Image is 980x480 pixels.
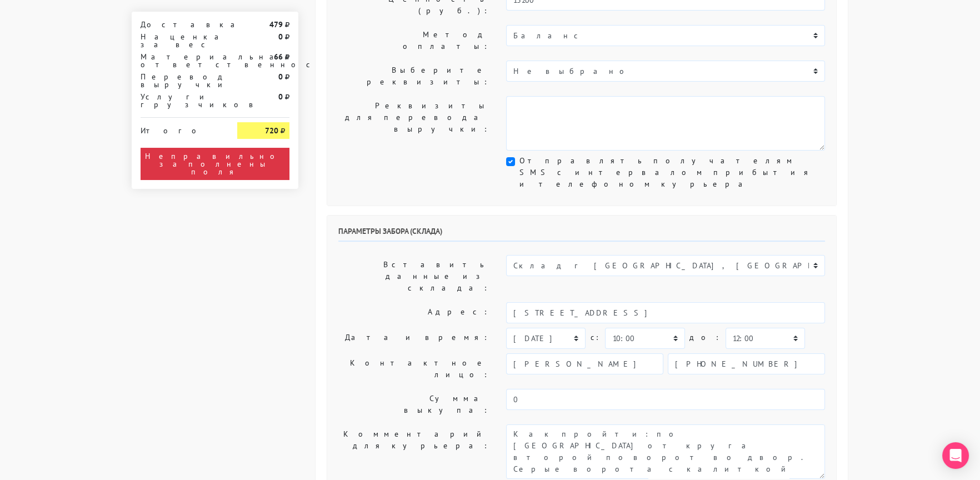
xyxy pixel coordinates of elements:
[265,126,278,136] strong: 720
[330,61,498,92] label: Выберите реквизиты:
[141,148,289,180] div: Неправильно заполнены поля
[132,21,229,28] div: Доставка
[338,227,825,242] h6: Параметры забора (склада)
[132,53,229,68] div: Материальная ответственность
[274,52,283,62] strong: 66
[330,328,498,349] label: Дата и время:
[132,73,229,88] div: Перевод выручки
[141,122,221,134] div: Итого
[278,32,283,42] strong: 0
[590,328,601,347] label: c:
[330,302,498,323] label: Адрес:
[330,96,498,151] label: Реквизиты для перевода выручки:
[278,72,283,82] strong: 0
[519,155,825,190] label: Отправлять получателям SMS с интервалом прибытия и телефоном курьера
[506,424,825,479] textarea: Как пройти: по [GEOGRAPHIC_DATA] от круга второй поворот во двор. Серые ворота с калиткой между а...
[278,92,283,102] strong: 0
[668,353,825,374] input: Телефон
[689,328,721,347] label: до:
[132,33,229,48] div: Наценка за вес
[330,389,498,420] label: Сумма выкупа:
[330,255,498,298] label: Вставить данные из склада:
[330,424,498,479] label: Комментарий для курьера:
[132,93,229,108] div: Услуги грузчиков
[330,353,498,384] label: Контактное лицо:
[330,25,498,56] label: Метод оплаты:
[942,442,969,469] div: Open Intercom Messenger
[269,19,283,29] strong: 479
[506,353,663,374] input: Имя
